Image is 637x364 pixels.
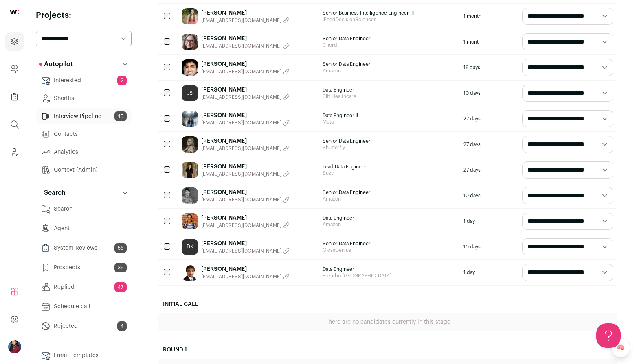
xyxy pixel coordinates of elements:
[8,340,21,353] button: Open dropdown
[201,273,290,280] button: [EMAIL_ADDRESS][DOMAIN_NAME]
[201,188,290,196] a: [PERSON_NAME]
[36,240,132,256] a: System Reviews56
[323,163,455,170] span: Lead Data Engineer
[323,144,455,151] span: Shutterfly
[323,215,455,221] span: Data Engineer
[36,279,132,295] a: Replied47
[459,260,518,285] div: 1 day
[201,145,290,152] button: [EMAIL_ADDRESS][DOMAIN_NAME]
[201,248,281,254] span: [EMAIL_ADDRESS][DOMAIN_NAME]
[36,185,132,201] button: Search
[201,43,281,49] span: [EMAIL_ADDRESS][DOMAIN_NAME]
[323,61,455,68] span: Senior Data Engineer
[36,299,132,315] a: Schedule call
[36,90,132,107] a: Shortlist
[117,76,127,85] span: 2
[201,94,281,100] span: [EMAIL_ADDRESS][DOMAIN_NAME]
[36,318,132,334] a: Rejected4
[39,59,73,69] p: Autopilot
[201,120,281,126] span: [EMAIL_ADDRESS][DOMAIN_NAME]
[323,35,455,42] span: Senior Data Engineer
[459,132,518,157] div: 27 days
[36,347,132,364] a: Email Templates
[323,196,455,202] span: Amazon
[36,126,132,142] a: Contacts
[158,295,617,313] h2: Initial Call
[459,157,518,183] div: 27 days
[201,60,290,68] a: [PERSON_NAME]
[323,240,455,247] span: Senior Data Engineer
[323,16,455,23] span: iFoodDecisionSciences
[201,43,290,49] button: [EMAIL_ADDRESS][DOMAIN_NAME]
[36,162,132,178] a: Context (Admin)
[201,68,290,75] button: [EMAIL_ADDRESS][DOMAIN_NAME]
[36,220,132,237] a: Agent
[5,59,24,79] a: Company and ATS Settings
[182,264,198,281] img: 9b36b00a36cb80e2d3d98e5bc43dfdbd83b78ffa0ec2831d517b3f9cf30c4b4a.jpg
[114,111,127,121] span: 15
[158,341,617,359] h2: Round 1
[201,196,281,203] span: [EMAIL_ADDRESS][DOMAIN_NAME]
[201,35,290,43] a: [PERSON_NAME]
[201,94,290,100] button: [EMAIL_ADDRESS][DOMAIN_NAME]
[201,120,290,126] button: [EMAIL_ADDRESS][DOMAIN_NAME]
[201,265,290,273] a: [PERSON_NAME]
[201,86,290,94] a: [PERSON_NAME]
[114,263,127,272] span: 36
[323,221,455,228] span: Amazon
[323,42,455,48] span: Chord
[323,112,455,119] span: Data Engineer II
[10,10,19,14] img: wellfound-shorthand-0d5821cbd27db2630d0214b213865d53afaa358527fdda9d0ea32b1df1b89c2c.svg
[114,243,127,253] span: 56
[201,17,290,24] button: [EMAIL_ADDRESS][DOMAIN_NAME]
[182,136,198,153] img: 02829427d320b53d40147822716686942f9e16568151845f73b1264a58fbd55b
[201,248,290,254] button: [EMAIL_ADDRESS][DOMAIN_NAME]
[459,55,518,80] div: 16 days
[596,323,621,348] iframe: Help Scout Beacon - Open
[201,68,281,75] span: [EMAIL_ADDRESS][DOMAIN_NAME]
[201,111,290,120] a: [PERSON_NAME]
[182,34,198,50] img: 6a7e679a3945c727b329697a89471cd9226b22c3d4d2078495b102e653858d14
[323,93,455,100] span: Sift Healthcare
[201,145,281,152] span: [EMAIL_ADDRESS][DOMAIN_NAME]
[182,162,198,178] img: 357ab4104a3b6c8ae1dd50406118fa6bbd6c49db7daa6b50209f41616ec5c213
[201,222,281,229] span: [EMAIL_ADDRESS][DOMAIN_NAME]
[323,272,455,279] span: Brembo [GEOGRAPHIC_DATA]
[201,222,290,229] button: [EMAIL_ADDRESS][DOMAIN_NAME]
[117,321,127,331] span: 4
[201,240,290,248] a: [PERSON_NAME]
[201,171,290,177] button: [EMAIL_ADDRESS][DOMAIN_NAME]
[323,119,455,125] span: Meta
[323,87,455,93] span: Data Engineer
[5,32,24,51] a: Projects
[201,137,290,145] a: [PERSON_NAME]
[36,108,132,124] a: Interview Pipeline15
[182,8,198,24] img: 0937984a4e20ec35fbe590b94d5796beb010450263af5e6671f3bd54d61c9213
[182,239,198,255] a: DK
[182,111,198,127] img: 41c15f78a3604ea6fc48759e35e276b7ca10cfb1679ca91dc5d7a006a57efbdf.jpg
[182,59,198,76] img: b329373b3f653412bd599df6ccec063d50b120ab41e09325618b8c3156422a26.jpg
[36,56,132,72] button: Autopilot
[323,189,455,196] span: Senior Data Engineer
[182,187,198,204] img: 6122e0bc9a8f73d4a7b15c7cd34c6b51a5d481efcf1a764ca72dbe39cd26efd2
[39,188,66,198] p: Search
[459,106,518,131] div: 27 days
[323,266,455,272] span: Data Engineer
[459,209,518,234] div: 1 day
[323,247,455,253] span: GlossGenius
[36,72,132,89] a: Interested2
[201,196,290,203] button: [EMAIL_ADDRESS][DOMAIN_NAME]
[201,17,281,24] span: [EMAIL_ADDRESS][DOMAIN_NAME]
[201,214,290,222] a: [PERSON_NAME]
[323,138,455,144] span: Senior Data Engineer
[8,340,21,353] img: 10010497-medium_jpg
[182,85,198,101] a: JS
[459,29,518,54] div: 1 month
[459,81,518,106] div: 10 days
[323,170,455,177] span: Suzy
[459,183,518,208] div: 10 days
[459,4,518,29] div: 1 month
[114,282,127,292] span: 47
[5,87,24,107] a: Company Lists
